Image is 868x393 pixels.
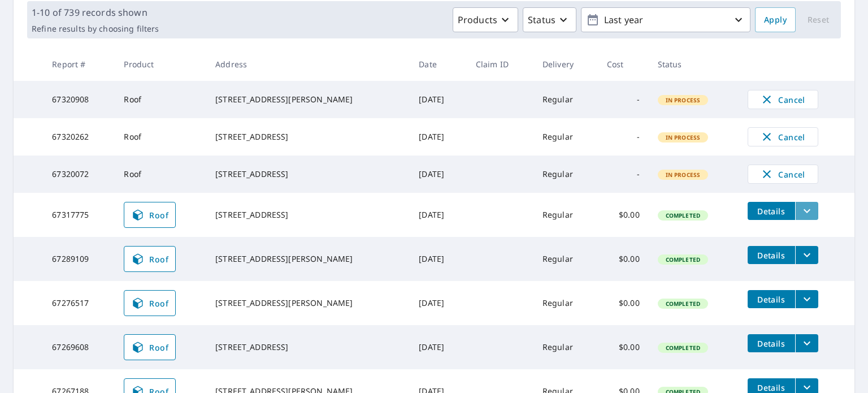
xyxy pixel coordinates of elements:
button: Products [453,7,518,32]
a: Roof [124,202,176,228]
span: Apply [764,13,787,27]
td: Regular [533,193,598,237]
span: Cancel [759,167,806,181]
th: Date [410,47,467,81]
button: Apply [755,7,796,32]
th: Address [206,47,410,81]
div: [STREET_ADDRESS][PERSON_NAME] [215,297,401,309]
td: Roof [115,81,206,118]
p: Last year [600,10,732,30]
td: [DATE] [410,193,467,237]
button: Last year [581,7,750,32]
div: [STREET_ADDRESS] [215,342,401,353]
span: Roof [131,340,168,354]
td: [DATE] [410,156,467,193]
th: Report # [43,47,115,81]
span: Completed [659,300,707,308]
td: - [598,118,649,156]
div: [STREET_ADDRESS] [215,131,401,142]
td: Regular [533,281,598,325]
td: $0.00 [598,237,649,281]
div: [STREET_ADDRESS][PERSON_NAME] [215,94,401,105]
p: Products [458,13,497,27]
td: 67276517 [43,281,115,325]
td: 67289109 [43,237,115,281]
button: Cancel [748,165,818,184]
th: Product [115,47,206,81]
td: 67269608 [43,325,115,369]
td: $0.00 [598,325,649,369]
span: Roof [131,296,168,310]
p: Status [528,13,555,27]
td: [DATE] [410,281,467,325]
a: Roof [124,334,176,360]
button: detailsBtn-67289109 [748,246,795,264]
td: [DATE] [410,325,467,369]
td: $0.00 [598,281,649,325]
td: 67320262 [43,118,115,156]
td: Roof [115,118,206,156]
p: Refine results by choosing filters [32,24,159,34]
th: Cost [598,47,649,81]
button: Status [523,7,576,32]
td: $0.00 [598,193,649,237]
span: Details [754,294,788,305]
td: - [598,81,649,118]
span: Cancel [759,93,806,106]
span: Details [754,206,788,217]
button: filesDropdownBtn-67276517 [795,290,818,308]
th: Delivery [533,47,598,81]
span: Details [754,382,788,393]
button: detailsBtn-67317775 [748,202,795,220]
td: Roof [115,156,206,193]
td: [DATE] [410,81,467,118]
span: Cancel [759,130,806,144]
a: Roof [124,246,176,272]
span: In Process [659,171,708,179]
button: detailsBtn-67269608 [748,334,795,352]
td: Regular [533,325,598,369]
span: In Process [659,96,708,104]
button: Cancel [748,127,818,146]
button: detailsBtn-67276517 [748,290,795,308]
a: Roof [124,290,176,316]
td: 67320908 [43,81,115,118]
button: filesDropdownBtn-67317775 [795,202,818,220]
td: 67317775 [43,193,115,237]
td: Regular [533,156,598,193]
div: [STREET_ADDRESS] [215,169,401,180]
td: 67320072 [43,156,115,193]
p: 1-10 of 739 records shown [32,6,159,19]
span: Roof [131,252,168,266]
td: - [598,156,649,193]
span: Details [754,338,788,349]
td: [DATE] [410,237,467,281]
td: [DATE] [410,118,467,156]
div: [STREET_ADDRESS] [215,209,401,221]
div: [STREET_ADDRESS][PERSON_NAME] [215,253,401,265]
td: Regular [533,81,598,118]
span: Completed [659,256,707,264]
button: Cancel [748,90,818,109]
td: Regular [533,237,598,281]
span: Completed [659,211,707,219]
th: Claim ID [467,47,533,81]
span: Roof [131,208,168,222]
button: filesDropdownBtn-67269608 [795,334,818,352]
span: Completed [659,344,707,352]
span: In Process [659,133,708,141]
span: Details [754,250,788,261]
th: Status [649,47,739,81]
button: filesDropdownBtn-67289109 [795,246,818,264]
td: Regular [533,118,598,156]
